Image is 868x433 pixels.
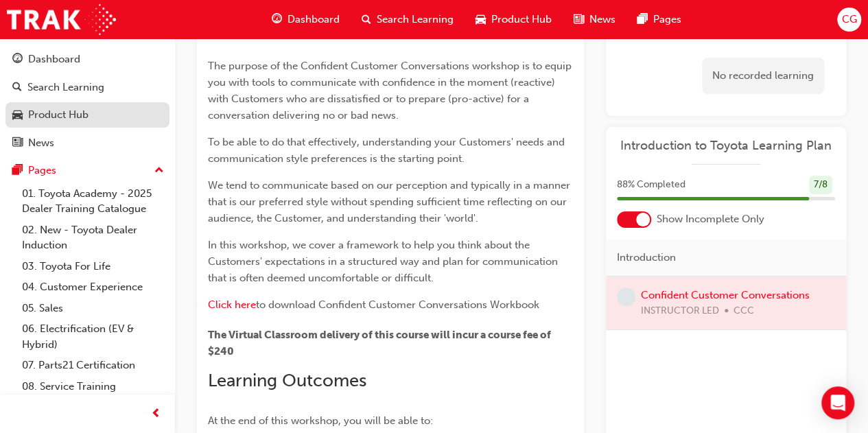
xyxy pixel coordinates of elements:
[5,158,169,183] button: Pages
[208,60,574,121] span: The purpose of the Confident Customer Conversations workshop is to equip you with tools to commun...
[377,12,454,27] span: Search Learning
[5,75,169,100] a: Search Learning
[5,102,169,128] a: Product Hub
[351,5,465,34] a: search-iconSearch Learning
[208,299,256,311] a: Click here
[7,4,116,35] img: Trak
[261,5,351,34] a: guage-iconDashboard
[563,5,626,34] a: news-iconNews
[208,239,561,284] span: In this workshop, we cover a framework to help you think about the Customers' expectations in a s...
[288,12,340,27] span: Dashboard
[12,165,23,177] span: pages-icon
[16,355,169,376] a: 07. Parts21 Certification
[465,5,563,34] a: car-iconProduct Hub
[151,406,161,423] span: prev-icon
[12,82,22,94] span: search-icon
[16,318,169,355] a: 06. Electrification (EV & Hybrid)
[362,11,371,28] span: search-icon
[637,11,648,28] span: pages-icon
[16,376,169,397] a: 08. Service Training
[653,12,681,27] span: Pages
[16,277,169,298] a: 04. Customer Experience
[5,130,169,156] a: News
[12,54,23,66] span: guage-icon
[208,136,567,165] span: To be able to do that effectively, understanding your Customers' needs and communication style pr...
[27,80,104,95] div: Search Learning
[12,109,23,121] span: car-icon
[16,220,169,256] a: 02. New - Toyota Dealer Induction
[154,162,164,180] span: up-icon
[16,183,169,220] a: 01. Toyota Academy - 2025 Dealer Training Catalogue
[208,179,573,224] span: We tend to communicate based on our perception and typically in a manner that is our preferred st...
[12,137,23,150] span: news-icon
[617,177,685,193] span: 88 % Completed
[657,211,764,227] span: Show Incomplete Only
[5,47,169,72] a: Dashboard
[702,58,824,94] div: No recorded learning
[28,135,54,151] div: News
[208,370,366,391] span: Learning Outcomes
[16,256,169,277] a: 03. Toyota For Life
[589,12,615,27] span: News
[16,298,169,319] a: 05. Sales
[626,5,692,34] a: pages-iconPages
[28,51,80,67] div: Dashboard
[574,11,584,28] span: news-icon
[837,8,861,32] button: CG
[617,138,835,154] a: Introduction to Toyota Learning Plan
[5,44,169,158] button: DashboardSearch LearningProduct HubNews
[617,288,635,306] span: learningRecordVerb_NONE-icon
[809,176,832,194] div: 7 / 8
[256,299,539,311] span: to download Confident Customer Conversations Workbook
[617,250,676,266] span: Introduction
[476,11,486,28] span: car-icon
[821,386,854,419] div: Open Intercom Messenger
[491,12,552,27] span: Product Hub
[208,414,433,427] span: At the end of this workshop, you will be able to:
[28,163,56,178] div: Pages
[28,107,89,123] div: Product Hub
[208,329,553,358] span: The Virtual Classroom delivery of this course will incur a course fee of $240
[272,11,282,28] span: guage-icon
[841,12,856,27] span: CG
